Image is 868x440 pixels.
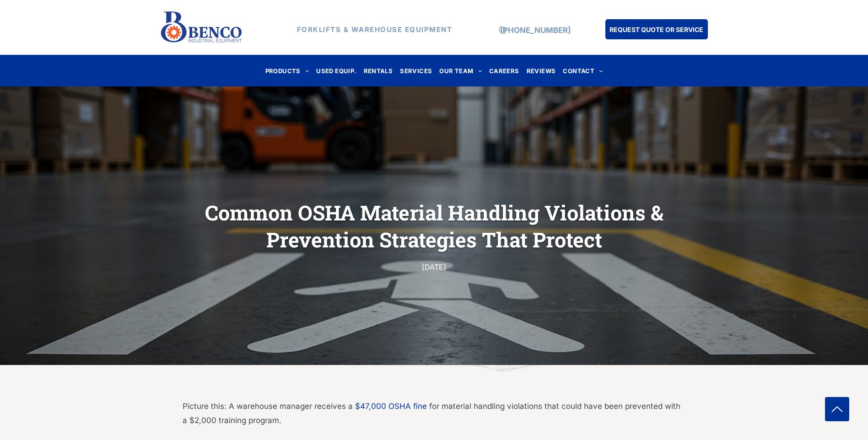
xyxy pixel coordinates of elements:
[183,402,353,411] span: Picture this: A warehouse manager receives a
[523,64,560,77] a: REVIEWS
[485,64,523,77] a: CAREERS
[313,64,360,77] a: USED EQUIP.
[396,64,436,77] a: SERVICES
[183,402,680,425] span: for material handling violations that could have been prevented with a $2,000 training program.
[605,19,708,39] a: REQUEST QUOTE OR SERVICE
[500,26,571,35] a: [PHONE_NUMBER]
[355,402,427,411] a: $47,000 OSHA fine
[609,21,703,38] span: REQUEST QUOTE OR SERVICE
[262,64,313,77] a: PRODUCTS
[264,261,604,274] div: [DATE]
[183,198,686,254] h1: Common OSHA Material Handling Violations & Prevention Strategies That Protect
[436,64,485,77] a: OUR TEAM
[360,64,397,77] a: RENTALS
[297,25,453,34] strong: FORKLIFTS & WAREHOUSE EQUIPMENT
[559,64,606,77] a: CONTACT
